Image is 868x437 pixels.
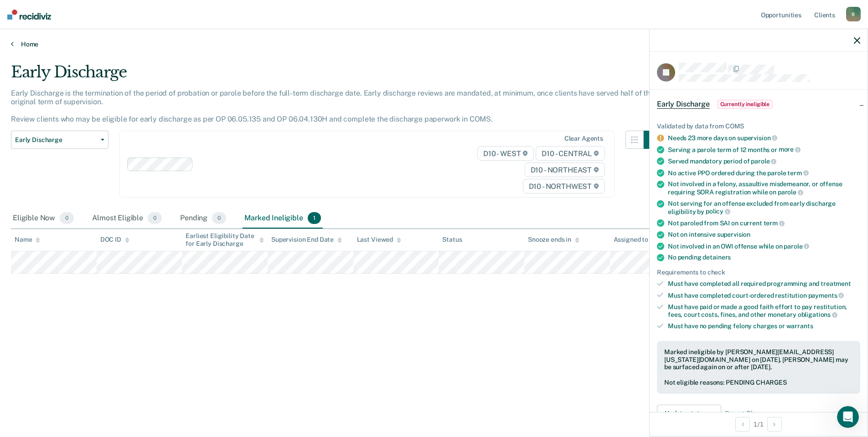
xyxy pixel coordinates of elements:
div: DOC ID [100,236,129,244]
div: Not involved in an OWI offense while on [668,242,860,250]
iframe: Intercom live chat [837,406,859,428]
span: Revert Changes [725,410,772,417]
span: D10 - NORTHWEST [523,179,605,193]
div: Last Viewed [357,236,401,244]
span: Early Discharge [657,100,710,109]
span: D10 - WEST [477,146,534,161]
div: Eligible Now [11,208,76,229]
span: policy [706,208,730,215]
div: Not on intensive [668,231,860,239]
div: Supervision End Date [271,236,342,244]
div: Not eligible reasons: PENDING CHARGES [664,379,853,386]
div: Clear agents [564,135,603,142]
span: Early Discharge [15,136,97,144]
div: Early Discharge [11,63,662,89]
button: Next Opportunity [767,417,782,432]
span: term [787,169,808,177]
div: Validated by data from COMS [657,122,860,130]
span: supervision [717,231,750,238]
div: Snooze ends in [528,236,579,244]
span: parole [784,243,809,250]
div: Marked Ineligible [243,208,323,229]
div: Must have no pending felony charges or [668,322,860,330]
span: D10 - CENTRAL [536,146,605,161]
span: Currently ineligible [717,100,773,109]
div: Marked ineligible by [PERSON_NAME][EMAIL_ADDRESS][US_STATE][DOMAIN_NAME] on [DATE]. [PERSON_NAME]... [664,348,853,371]
div: Serving a parole term of 12 months or [668,146,860,154]
div: Requirements to check [657,269,860,276]
div: Served mandatory period of [668,157,860,165]
div: Pending [178,208,228,229]
div: No pending [668,254,860,261]
div: No active PPO ordered during the parole [668,169,860,177]
button: Update status [657,405,721,423]
span: warrants [786,322,813,330]
p: Early Discharge is the termination of the period of probation or parole before the full-term disc... [11,89,658,124]
div: Must have paid or made a good faith effort to pay restitution, fees, court costs, fines, and othe... [668,303,860,319]
div: Not serving for an offense excluded from early discharge eligibility by [668,200,860,215]
span: obligations [798,311,837,318]
div: Assigned to [614,236,656,244]
span: payments [808,292,844,299]
div: Early DischargeCurrently ineligible [650,90,868,119]
span: 0 [148,212,162,224]
div: 1 / 1 [650,412,868,436]
a: Home [11,40,857,48]
div: Must have completed all required programming and [668,280,860,288]
div: Must have completed court-ordered restitution [668,291,860,300]
div: Earliest Eligibility Date for Early Discharge [186,232,264,248]
div: Needs 23 more days on supervision [668,134,860,142]
span: 0 [60,212,74,224]
div: Not paroled from SAI on current [668,219,860,227]
span: 0 [212,212,226,224]
span: more [779,146,801,153]
button: Previous Opportunity [735,417,750,432]
span: detainers [703,254,731,261]
div: Name [15,236,40,244]
span: 1 [308,212,321,224]
span: D10 - NORTHEAST [525,163,605,177]
img: Recidiviz [7,10,51,20]
div: Not involved in a felony, assaultive misdemeanor, or offense requiring SORA registration while on [668,180,860,196]
div: B [846,7,861,21]
div: Almost Eligible [90,208,164,229]
div: Status [442,236,462,244]
span: term [764,219,785,227]
span: treatment [821,280,851,287]
span: parole [751,158,776,165]
span: parole [778,188,803,196]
